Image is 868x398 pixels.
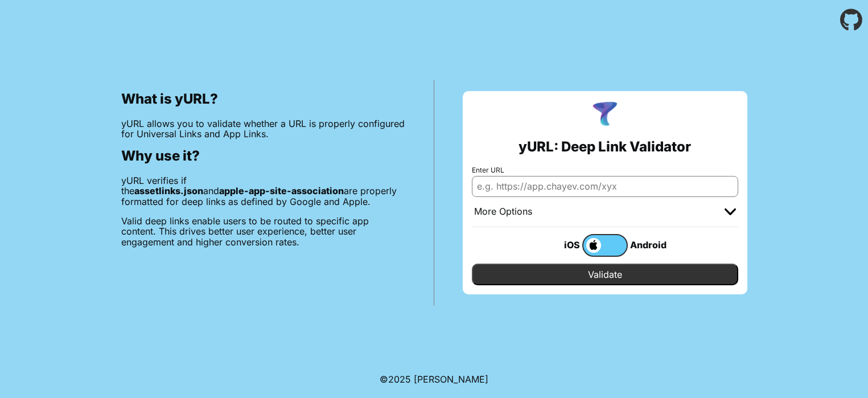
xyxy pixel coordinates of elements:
[121,216,405,247] p: Valid deep links enable users to be routed to specific app content. This drives better user exper...
[472,264,738,285] input: Validate
[121,118,405,139] p: yURL allows you to validate whether a URL is properly configured for Universal Links and App Links.
[628,237,673,252] div: Android
[121,148,405,164] h2: Why use it?
[219,185,344,196] b: apple-app-site-association
[121,175,405,207] p: yURL verifies if the and are properly formatted for deep links as defined by Google and Apple.
[537,237,582,252] div: iOS
[134,185,203,196] b: assetlinks.json
[474,206,532,218] div: More Options
[121,91,405,107] h2: What is yURL?
[519,139,691,155] h2: yURL: Deep Link Validator
[388,374,411,385] span: 2025
[414,374,488,385] a: Michael Ibragimchayev's Personal Site
[725,208,736,215] img: chevron
[472,176,738,196] input: e.g. https://app.chayev.com/xyx
[472,166,738,174] label: Enter URL
[380,360,488,398] footer: ©
[590,100,620,130] img: yURL Logo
